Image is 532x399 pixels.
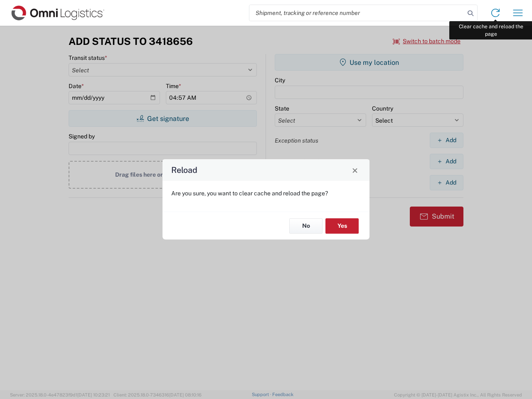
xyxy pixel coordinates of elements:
input: Shipment, tracking or reference number [249,5,465,21]
button: Yes [325,218,359,234]
button: Close [349,164,361,176]
button: No [289,218,323,234]
h4: Reload [171,164,197,176]
p: Are you sure, you want to clear cache and reload the page? [171,190,361,197]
